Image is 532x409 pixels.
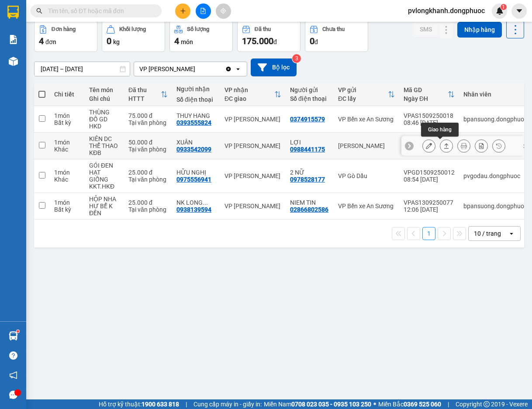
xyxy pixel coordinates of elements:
[484,401,490,407] span: copyright
[322,26,345,32] div: Chưa thu
[128,169,168,176] div: 25.000 đ
[413,21,439,37] button: SMS
[225,203,281,210] div: VP [PERSON_NAME]
[69,39,107,44] span: Hotline: 19001152
[225,116,281,123] div: VP [PERSON_NAME]
[142,401,179,408] strong: 1900 633 818
[9,391,17,399] span: message
[421,123,459,137] div: Giao hàng
[107,36,111,46] span: 0
[175,3,190,19] button: plus
[264,399,371,409] span: Miền Nam
[502,4,505,10] span: 1
[54,169,80,176] div: 1 món
[128,206,168,213] div: Tại văn phòng
[69,14,117,25] span: Bến xe [GEOGRAPHIC_DATA]
[9,35,18,44] img: solution-icon
[176,112,216,119] div: THUY HANG
[474,229,501,238] div: 10 / trang
[45,38,56,45] span: đơn
[422,227,435,240] button: 1
[216,3,231,19] button: aim
[290,169,329,176] div: 2 NỮ
[314,38,318,45] span: đ
[3,63,53,69] span: In ngày:
[128,86,161,93] div: Đã thu
[128,146,168,153] div: Tại văn phòng
[181,38,193,45] span: món
[44,55,92,62] span: VPLK1509250002
[52,26,76,32] div: Đơn hàng
[292,54,301,63] sup: 3
[225,172,281,179] div: VP [PERSON_NAME]
[113,38,120,45] span: kg
[128,112,168,119] div: 75.000 đ
[128,176,168,183] div: Tại văn phòng
[54,199,80,206] div: 1 món
[196,65,197,73] input: Selected VP Long Khánh.
[251,58,297,76] button: Bộ lọc
[225,95,274,102] div: ĐC giao
[225,142,281,149] div: VP [PERSON_NAME]
[176,169,216,176] div: HỮU NGHỊ
[3,56,91,62] span: [PERSON_NAME]:
[338,142,395,149] div: [PERSON_NAME]
[508,230,515,237] svg: open
[225,65,232,72] svg: Clear value
[124,83,172,106] th: Toggle SortBy
[200,8,206,14] span: file-add
[54,176,80,183] div: Khác
[89,196,120,203] div: HỘP NHA
[255,26,271,32] div: Đã thu
[9,351,17,360] span: question-circle
[338,203,395,210] div: VP Bến xe An Sương
[69,5,120,12] strong: ĐỒNG PHƯỚC
[220,83,286,106] th: Toggle SortBy
[273,38,277,45] span: đ
[310,36,314,46] span: 0
[338,116,395,123] div: VP Bến xe An Sương
[378,399,441,409] span: Miền Bắc
[225,86,274,93] div: VP nhận
[176,199,216,206] div: NK LONG THUẬN
[290,86,329,93] div: Người gửi
[54,139,80,146] div: 1 món
[187,26,209,32] div: Số lượng
[193,399,262,409] span: Cung cấp máy in - giấy in:
[34,21,97,52] button: Đơn hàng4đơn
[496,7,504,15] img: icon-new-feature
[102,21,165,52] button: Khối lượng0kg
[338,95,388,102] div: ĐC lấy
[9,371,17,379] span: notification
[180,8,186,14] span: plus
[89,183,120,190] div: KKT.HKĐ
[334,83,399,106] th: Toggle SortBy
[290,95,329,102] div: Số điện thoại
[404,112,455,119] div: VPAS1509250018
[128,199,168,206] div: 25.000 đ
[290,199,329,206] div: NIEM TIN
[128,119,168,126] div: Tại văn phòng
[404,401,441,408] strong: 0369 525 060
[515,7,523,15] span: caret-down
[128,139,168,146] div: 50.000 đ
[404,199,455,206] div: VPAS1309250077
[290,206,328,213] div: 02866802586
[501,4,507,10] sup: 1
[54,146,80,153] div: Khác
[290,139,329,146] div: LỢI
[338,86,388,93] div: VP gửi
[54,112,80,119] div: 1 món
[404,169,455,176] div: VPGD1509250012
[290,176,325,183] div: 0978528177
[291,401,371,408] strong: 0708 023 035 - 0935 103 250
[89,149,120,156] div: KĐB
[235,65,242,72] svg: open
[17,330,19,333] sup: 1
[39,36,44,46] span: 4
[186,399,187,409] span: |
[338,172,395,179] div: VP Gò Dầu
[89,86,120,93] div: Tên món
[169,21,233,52] button: Số lượng4món
[9,57,18,66] img: warehouse-icon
